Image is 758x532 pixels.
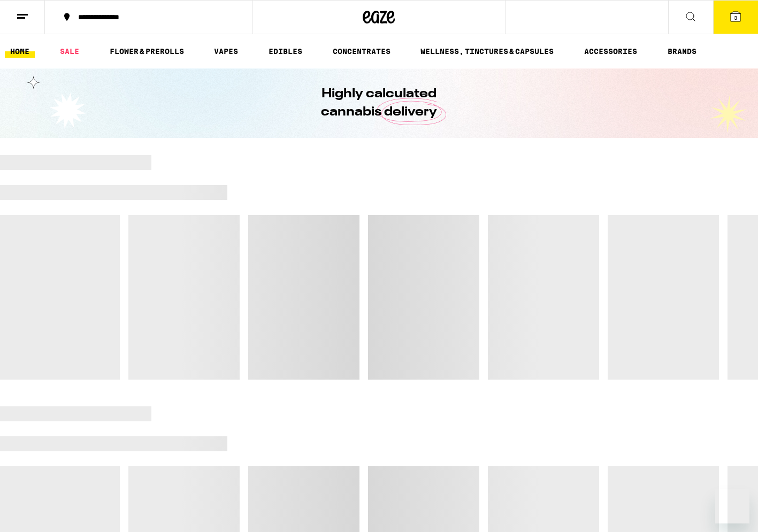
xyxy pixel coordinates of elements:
[734,14,737,21] span: 3
[415,45,559,58] a: WELLNESS, TINCTURES & CAPSULES
[104,45,189,58] a: FLOWER & PREROLLS
[5,45,35,58] a: HOME
[263,45,308,58] a: EDIBLES
[209,45,243,58] a: VAPES
[713,1,758,34] button: 3
[662,45,702,58] a: BRANDS
[291,85,468,121] h1: Highly calculated cannabis delivery
[55,45,85,58] a: SALE
[579,45,642,58] a: ACCESSORIES
[327,45,396,58] a: CONCENTRATES
[715,489,749,523] iframe: Button to launch messaging window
